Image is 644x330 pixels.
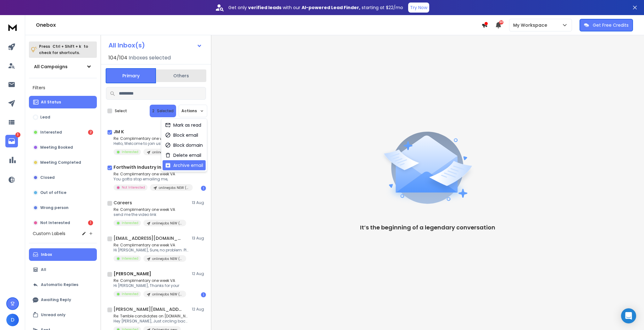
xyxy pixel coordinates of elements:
p: onlinejobs NEW ([PERSON_NAME] add to this one) [159,185,189,190]
p: Closed [40,175,55,180]
p: Interested [40,130,62,135]
div: Open Intercom Messenger [621,308,636,323]
p: Wrong person [40,205,69,210]
strong: AI-powered Lead Finder, [302,4,360,11]
p: Press to check for shortcuts. [39,43,88,56]
h3: Custom Labels [33,230,65,237]
p: 13 Aug [192,200,206,205]
div: Block domain [165,142,203,148]
div: 2 [88,130,93,135]
button: Others [156,69,206,83]
p: Re: Complimentary one week VA [114,243,189,248]
div: 1 [88,220,93,225]
p: Interested [122,256,138,261]
h1: Forthwith Industry Industry [114,164,176,170]
p: 3 [15,132,20,137]
p: It’s the beginning of a legendary conversation [360,223,495,232]
p: All [41,267,46,272]
h1: [PERSON_NAME] [114,271,151,277]
p: Re: Complimentary one week VA [114,278,186,283]
p: onlinejobs NEW ([PERSON_NAME] add to this one) [152,256,182,261]
p: 12 Aug [192,271,206,276]
p: send me the video link [114,212,186,217]
div: Archive email [165,162,203,168]
p: Selected [157,108,174,113]
span: 2 [152,108,154,113]
h3: Inboxes selected [129,54,171,62]
strong: verified leads [248,4,281,11]
h1: [PERSON_NAME][EMAIL_ADDRESS][DOMAIN_NAME] [114,306,183,312]
p: 13 Aug [192,236,206,241]
span: D [6,314,19,326]
span: 50 [499,20,503,25]
p: All Status [41,100,61,105]
p: Re: Complimentary one week VA [114,172,189,177]
p: Actions [181,108,197,113]
p: Not Interested [40,220,70,225]
p: You gotta stop emailing me, [114,177,189,182]
p: onlinejobs NEW ([PERSON_NAME] add to this one) [152,221,182,226]
h1: All Inbox(s) [108,42,145,48]
p: Interested [122,221,138,225]
h1: Careers [114,200,132,206]
p: Try Now [410,4,427,11]
h1: JM K [114,129,124,135]
p: Awaiting Reply [41,297,71,302]
p: Out of office [40,190,66,195]
p: Inbox [41,252,52,257]
p: Meeting Completed [40,160,81,165]
h1: All Campaigns [34,63,68,70]
p: Hi [PERSON_NAME], Sure, no problem. Please [114,248,189,253]
p: Interested [122,150,138,154]
div: 1 [201,292,206,297]
p: Hey [PERSON_NAME], Just circling back. Were [114,319,189,324]
p: Get Free Credits [593,22,629,28]
p: Unread only [41,312,65,317]
p: onlinejobs NEW ([PERSON_NAME] add to this one) [152,292,182,297]
p: onlinejobs NEW ([PERSON_NAME] add to this one) [152,150,182,155]
h1: [EMAIL_ADDRESS][DOMAIN_NAME] [114,235,183,241]
div: Delete email [165,152,201,158]
h3: Filters [29,83,97,92]
p: Re: Complimentary one week VA [114,136,186,141]
div: 1 [201,186,206,191]
span: 104 / 104 [108,54,127,62]
img: logo [6,21,19,33]
p: Re: Terrible candidates on [DOMAIN_NAME] [114,314,189,319]
label: Select [115,108,127,113]
div: Mark as read [165,122,201,128]
p: 12 Aug [192,307,206,312]
p: My Workspace [513,22,550,28]
div: Block email [165,132,198,138]
p: Automatic Replies [41,282,78,287]
p: Re: Complimentary one week VA [114,207,186,212]
p: Not Interested [122,185,145,190]
p: Lead [40,115,50,120]
p: Interested [122,292,138,296]
button: Primary [106,68,156,83]
p: Get only with our starting at $22/mo [228,4,403,11]
span: Ctrl + Shift + k [52,43,82,50]
p: Hello, Welcome to join us! [114,141,186,146]
p: Hi [PERSON_NAME], Thanks for your [114,283,186,288]
p: Meeting Booked [40,145,73,150]
h1: Onebox [36,21,481,29]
